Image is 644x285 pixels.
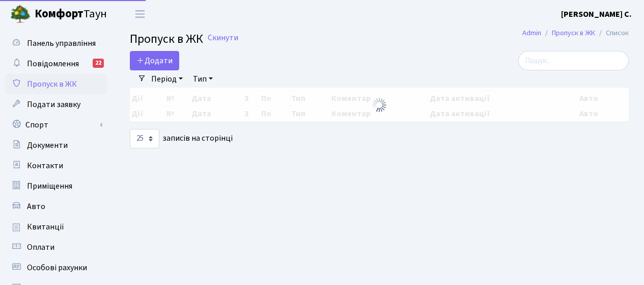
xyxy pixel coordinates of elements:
[5,115,107,135] a: Спорт
[5,135,107,156] a: Документи
[27,242,54,253] span: Оплати
[5,217,107,237] a: Квитанції
[27,180,72,192] span: Приміщення
[27,140,68,151] span: Документи
[5,94,107,115] a: Подати заявку
[130,30,203,48] span: Пропуск в ЖК
[27,221,64,232] span: Квитанції
[27,58,79,69] span: Повідомлення
[522,28,541,38] a: Admin
[147,70,187,88] a: Період
[371,97,387,113] img: Обробка...
[27,262,87,273] span: Особові рахунки
[189,70,217,88] a: Тип
[5,196,107,217] a: Авто
[561,8,632,20] a: [PERSON_NAME] С.
[507,22,644,44] nav: breadcrumb
[5,54,107,74] a: Повідомлення22
[136,55,173,66] span: Додати
[27,201,45,212] span: Авто
[561,9,632,20] b: [PERSON_NAME] С.
[130,129,159,148] select: записів на сторінці
[10,4,31,24] img: logo.png
[208,33,238,43] a: Скинути
[35,6,83,22] b: Комфорт
[27,38,96,49] span: Панель управління
[5,257,107,278] a: Особові рахунки
[595,28,629,39] li: Список
[5,156,107,176] a: Контакти
[518,51,629,70] input: Пошук...
[27,79,77,90] span: Пропуск в ЖК
[35,6,107,23] span: Таун
[127,6,153,22] button: Переключити навігацію
[130,51,179,70] a: Додати
[27,160,63,171] span: Контакти
[5,176,107,196] a: Приміщення
[27,99,80,110] span: Подати заявку
[552,28,595,38] a: Пропуск в ЖК
[5,33,107,54] a: Панель управління
[5,237,107,257] a: Оплати
[5,74,107,94] a: Пропуск в ЖК
[93,59,104,68] div: 22
[130,129,233,148] label: записів на сторінці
